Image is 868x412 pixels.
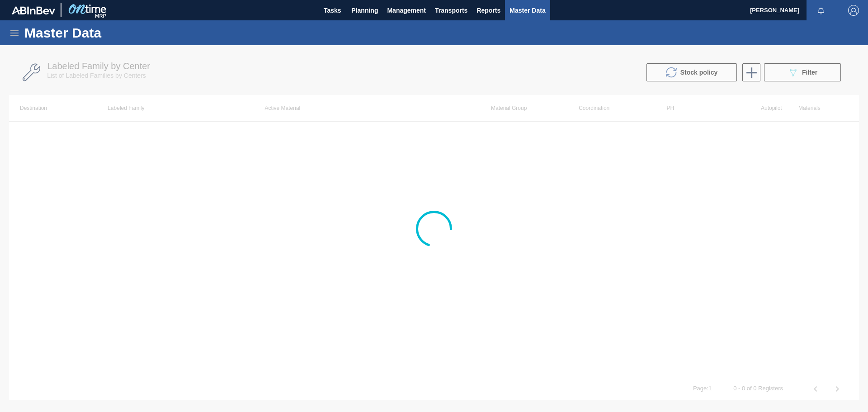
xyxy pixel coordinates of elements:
img: TNhmsLtSVTkK8tSr43FrP2fwEKptu5GPRR3wAAAABJRU5ErkJggg== [12,6,55,14]
span: Planning [351,5,378,16]
h1: Master Data [24,28,185,38]
button: Notifications [807,4,835,17]
span: Management [387,5,426,16]
span: Transports [435,5,467,16]
span: Reports [476,5,500,16]
img: Logout [848,5,859,16]
span: Tasks [322,5,342,16]
span: Master Data [509,5,545,16]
